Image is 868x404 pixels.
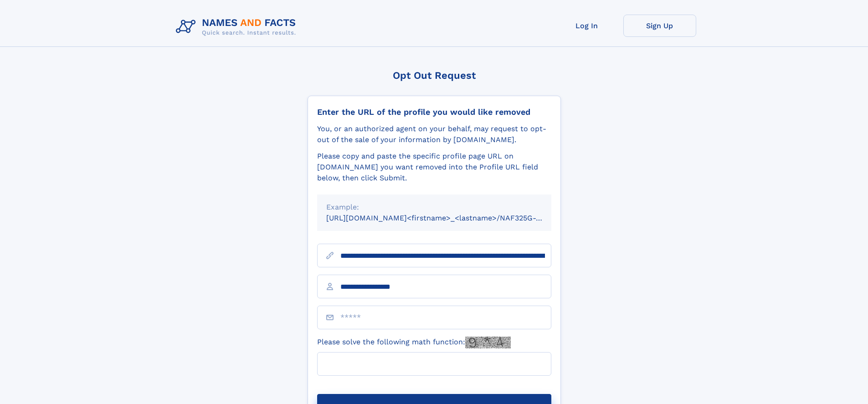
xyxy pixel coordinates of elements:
[550,15,623,37] a: Log In
[317,123,551,145] div: You, or an authorized agent on your behalf, may request to opt-out of the sale of your informatio...
[326,202,542,213] div: Example:
[326,214,569,222] small: [URL][DOMAIN_NAME]<firstname>_<lastname>/NAF325G-xxxxxxxx
[317,151,551,184] div: Please copy and paste the specific profile page URL on [DOMAIN_NAME] you want removed into the Pr...
[317,107,551,117] div: Enter the URL of the profile you would like removed
[308,70,561,81] div: Opt Out Request
[317,337,511,348] label: Please solve the following math function:
[623,15,696,37] a: Sign Up
[172,15,303,39] img: Logo Names and Facts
